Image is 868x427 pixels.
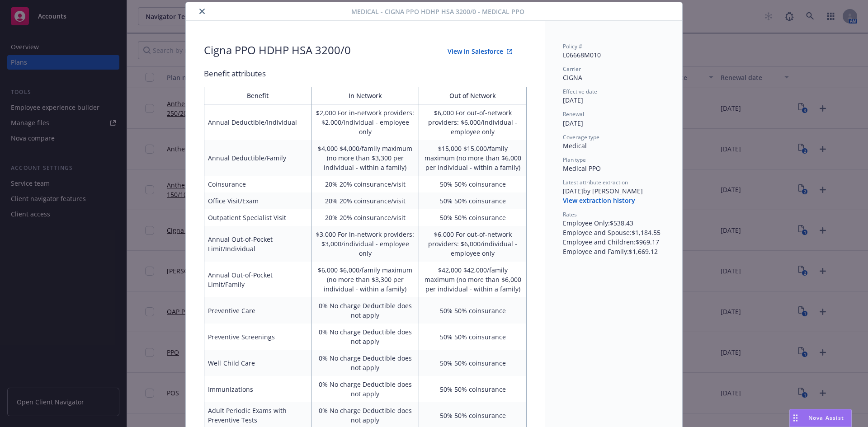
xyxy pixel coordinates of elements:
[563,178,628,186] span: Latest attribute extraction
[204,209,312,226] td: Outpatient Specialist Visit
[790,409,801,427] div: Drag to move
[419,324,527,350] td: 50% 50% coinsurance
[311,350,419,376] td: 0% No charge Deductible does not apply
[563,218,664,228] div: Employee Only : $538.43
[419,226,527,262] td: $6,000 For out-of-network providers: $6,000/individual - employee only
[311,104,419,141] td: $2,000 For in-network providers: $2,000/individual - employee only
[311,376,419,402] td: 0% No charge Deductible does not apply
[563,50,664,60] div: L06668M010
[204,376,312,402] td: Immunizations
[563,237,664,247] div: Employee and Children : $969.17
[311,297,419,324] td: 0% No charge Deductible does not apply
[419,140,527,176] td: $15,000 $15,000/family maximum (no more than $6,000 per individual - within a family)
[808,414,844,422] span: Nova Assist
[204,350,312,376] td: Well-Child Care
[311,176,419,192] td: 20% 20% coinsurance/visit
[204,297,312,324] td: Preventive Care
[204,87,312,104] th: Benefit
[563,95,664,105] div: [DATE]
[204,42,351,61] div: Cigna PPO HDHP HSA 3200/0
[204,192,312,209] td: Office Visit/Exam
[311,324,419,350] td: 0% No charge Deductible does not apply
[563,164,664,173] div: Medical PPO
[563,156,586,164] span: Plan type
[204,68,527,80] div: Benefit attributes
[789,409,852,427] button: Nova Assist
[419,104,527,141] td: $6,000 For out-of-network providers: $6,000/individual - employee only
[563,211,577,218] span: Rates
[419,350,527,376] td: 50% 50% coinsurance
[311,140,419,176] td: $4,000 $4,000/family maximum (no more than $3,300 per individual - within a family)
[419,87,527,104] th: Out of Network
[563,88,597,95] span: Effective date
[311,192,419,209] td: 20% 20% coinsurance/visit
[419,209,527,226] td: 50% 50% coinsurance
[419,262,527,297] td: $42,000 $42,000/family maximum (no more than $6,000 per individual - within a family)
[433,42,527,61] button: View in Salesforce
[563,186,664,196] div: [DATE] by [PERSON_NAME]
[419,192,527,209] td: 50% 50% coinsurance
[419,376,527,402] td: 50% 50% coinsurance
[563,133,599,141] span: Coverage type
[351,7,524,16] span: Medical - Cigna PPO HDHP HSA 3200/0 - Medical PPO
[563,118,664,128] div: [DATE]
[563,196,635,205] button: View extraction history
[311,262,419,297] td: $6,000 $6,000/family maximum (no more than $3,300 per individual - within a family)
[311,209,419,226] td: 20% 20% coinsurance/visit
[563,228,664,237] div: Employee and Spouse : $1,184.55
[563,42,582,50] span: Policy #
[563,141,664,150] div: Medical
[563,247,664,256] div: Employee and Family : $1,669.12
[563,73,664,82] div: CIGNA
[419,176,527,192] td: 50% 50% coinsurance
[197,6,208,17] button: close
[419,297,527,324] td: 50% 50% coinsurance
[563,110,584,118] span: Renewal
[204,140,312,176] td: Annual Deductible/Family
[563,65,581,73] span: Carrier
[204,176,312,192] td: Coinsurance
[204,104,312,141] td: Annual Deductible/Individual
[311,226,419,262] td: $3,000 For in-network providers: $3,000/individual - employee only
[204,226,312,262] td: Annual Out-of-Pocket Limit/Individual
[204,262,312,297] td: Annual Out-of-Pocket Limit/Family
[204,324,312,350] td: Preventive Screenings
[311,87,419,104] th: In Network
